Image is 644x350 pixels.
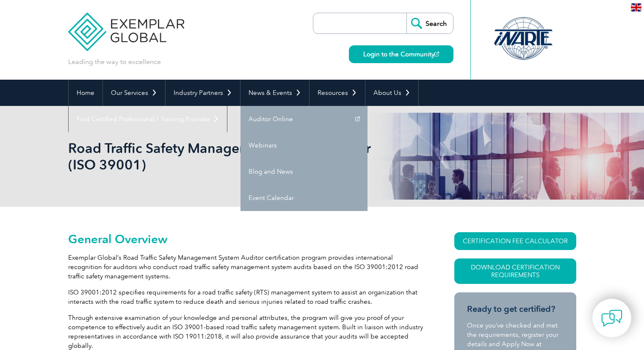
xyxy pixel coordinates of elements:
a: CERTIFICATION FEE CALCULATOR [454,232,576,250]
a: News & Events [240,80,309,106]
a: Login to the Community [349,45,453,63]
p: Leading the way to excellence [68,57,161,67]
a: Event Calendar [240,185,368,211]
a: About Us [365,80,418,106]
a: Home [69,80,102,106]
a: Find Certified Professional / Training Provider [69,106,227,132]
a: Blog and News [240,158,368,185]
a: Resources [310,80,365,106]
h1: Road Traffic Safety Management System Auditor (ISO 39001) [68,140,393,173]
img: en [631,3,641,11]
a: Webinars [240,132,368,158]
input: Search [406,13,453,33]
a: Our Services [103,80,165,106]
p: Once you’ve checked and met the requirements, register your details and Apply Now at [467,321,564,349]
img: open_square.png [434,52,439,56]
a: Download Certification Requirements [454,258,576,284]
h3: Ready to get certified? [467,304,564,314]
a: Auditor Online [240,106,368,132]
a: Industry Partners [166,80,240,106]
img: contact-chat.png [601,308,622,329]
p: ISO 39001:2012 specifies requirements for a road traffic safety (RTS) management system to assist... [68,288,424,306]
h2: General Overview [68,232,424,246]
p: Exemplar Global’s Road Traffic Safety Management System Auditor certification program provides in... [68,253,424,281]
